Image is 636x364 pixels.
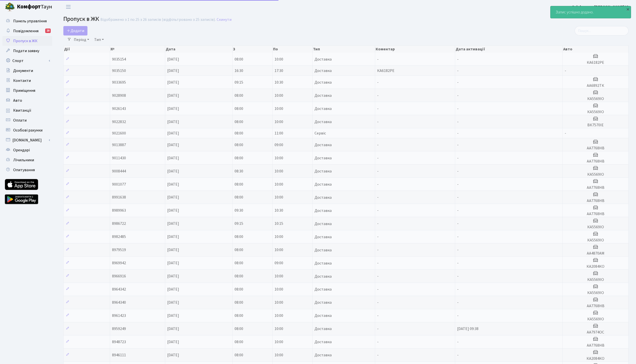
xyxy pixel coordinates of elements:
span: - [457,119,459,125]
span: - [457,339,459,345]
span: [DATE] [167,93,179,98]
span: 10:00 [275,274,283,279]
span: [DATE] [167,261,179,266]
span: 9013887 [112,142,126,148]
span: [DATE] [167,287,179,292]
span: 16:30 [235,68,243,73]
span: Документи [13,68,33,73]
a: Панель управління [2,16,52,26]
span: Опитування [13,167,35,173]
a: Повідомлення18 [2,26,52,36]
span: 10:00 [275,57,283,62]
span: 08:00 [235,274,243,279]
span: - [377,131,379,136]
span: 10:00 [275,119,283,125]
h5: AA7974OC [565,330,626,335]
span: Доставка [315,209,332,213]
span: 08:00 [235,93,243,98]
span: Доставка [315,287,332,291]
span: - [457,195,459,200]
span: - [377,326,379,331]
span: 09:30 [235,208,243,213]
th: По [273,46,313,53]
span: 08:00 [235,142,243,148]
h5: AA7768НВ [565,159,626,164]
span: Доставка [315,182,332,186]
a: Подати заявку [2,46,52,56]
span: - [377,57,379,62]
th: Дата активації [455,46,563,53]
span: Особові рахунки [13,128,42,133]
span: 10:15 [275,221,283,227]
span: КА6182РЕ [377,68,395,73]
h5: АА4870АМ [565,251,626,256]
span: [DATE] [167,195,179,200]
span: 09:15 [235,80,243,85]
span: - [377,168,379,174]
a: Скинути [217,17,232,22]
a: Лічильники [2,155,52,165]
span: - [457,93,459,98]
span: Квитанції [13,108,31,113]
span: - [457,300,459,305]
span: [DATE] [167,208,179,213]
span: - [457,313,459,318]
span: - [457,352,459,358]
a: Документи [2,66,52,76]
span: 08:00 [235,195,243,200]
span: - [457,274,459,279]
span: 9001077 [112,182,126,187]
span: 08:00 [235,287,243,292]
span: 08:00 [235,131,243,136]
span: Доставка [315,274,332,278]
span: Панель управління [13,18,47,24]
span: Доставка [315,94,332,98]
span: Сервіс [315,131,326,135]
span: [DATE] [167,234,179,240]
span: Оплати [13,118,27,123]
span: - [457,142,459,148]
span: [DATE] [167,274,179,279]
span: - [377,119,379,125]
span: 8959249 [112,326,126,331]
span: 09:00 [275,142,283,148]
h5: КА5569ІО [565,172,626,177]
span: - [377,261,379,266]
span: 10:00 [275,247,283,253]
h5: AA7768НВ [565,304,626,308]
div: × [625,7,630,12]
span: - [377,234,379,240]
span: - [457,247,459,253]
h5: КА5569IO [565,277,626,282]
span: [DATE] [167,80,179,85]
span: 8966916 [112,274,126,279]
span: Доставка [315,314,332,318]
span: 10:00 [275,155,283,161]
span: [DATE] [167,119,179,125]
span: 8964342 [112,287,126,292]
span: Повідомлення [13,28,39,34]
h5: АА6892ТК [565,83,626,88]
span: - [377,142,379,148]
span: 10:30 [275,208,283,213]
a: Оплати [2,115,52,125]
h5: АА7768НВ [565,146,626,151]
span: - [457,80,459,85]
a: Авто [2,96,52,105]
span: 10:00 [275,168,283,174]
span: - [377,195,379,200]
span: 9033695 [112,80,126,85]
span: [DATE] [167,168,179,174]
span: [DATE] [167,106,179,111]
span: - [457,155,459,161]
span: 9028908 [112,93,126,98]
span: Доставка [315,120,332,124]
span: 17:30 [275,68,283,73]
span: 08:00 [235,326,243,331]
span: [DATE] [167,57,179,62]
span: [DATE] [167,182,179,187]
span: - [457,131,459,136]
img: logo.png [5,2,15,12]
a: Період [72,35,91,44]
span: - [377,221,379,227]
